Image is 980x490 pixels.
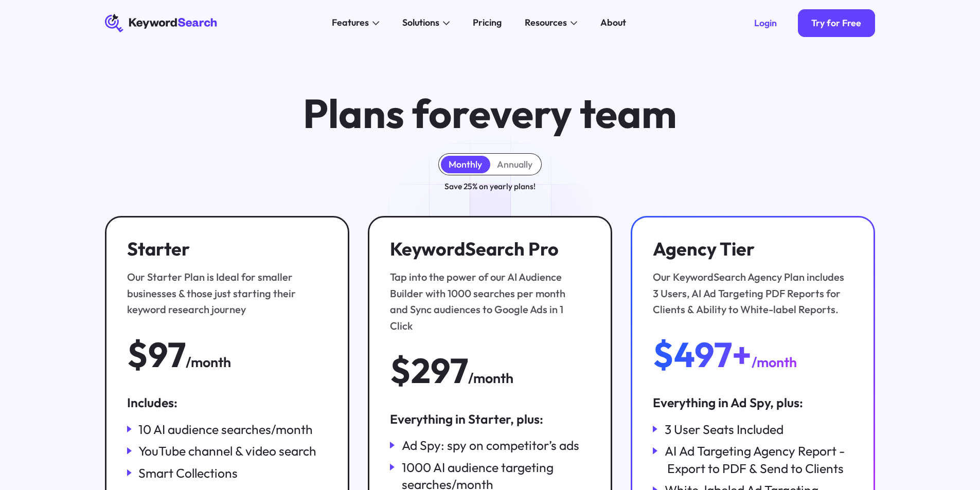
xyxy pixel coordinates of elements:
div: Annually [497,159,532,170]
div: Our Starter Plan is Ideal for smaller businesses & those just starting their keyword research jou... [127,269,321,317]
div: 10 AI audience searches/month [138,421,313,438]
span: every team [469,88,677,138]
a: Login [740,9,791,37]
h3: Agency Tier [653,238,847,260]
div: Ad Spy: spy on competitor’s ads [402,437,579,454]
div: Pricing [473,16,502,30]
div: $97 [127,336,186,373]
a: Pricing [466,14,509,32]
div: Monthly [449,159,482,170]
div: /month [186,352,231,373]
a: Try for Free [798,9,876,37]
div: Login [754,17,777,29]
div: Everything in Starter, plus: [390,410,590,428]
div: Save 25% on yearly plans! [444,180,536,193]
a: About [594,14,633,32]
div: $497+ [653,336,752,373]
div: Everything in Ad Spy, plus: [653,394,853,411]
h3: KeywordSearch Pro [390,238,584,260]
div: /month [468,368,513,389]
div: 3 User Seats Included [665,421,783,438]
div: Try for Free [811,17,861,29]
div: Features [332,16,369,30]
div: YouTube channel & video search [138,442,316,460]
div: Smart Collections [138,464,238,482]
div: Includes: [127,394,327,411]
h1: Plans for [303,92,677,135]
div: Tap into the power of our AI Audience Builder with 1000 searches per month and Sync audiences to ... [390,269,584,334]
div: /month [752,352,797,373]
div: Solutions [402,16,439,30]
h3: Starter [127,238,321,260]
div: AI Ad Targeting Agency Report - Export to PDF & Send to Clients [665,442,853,477]
div: $297 [390,352,468,389]
div: About [600,16,626,30]
div: Our KeywordSearch Agency Plan includes 3 Users, AI Ad Targeting PDF Reports for Clients & Ability... [653,269,847,317]
div: Resources [525,16,567,30]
